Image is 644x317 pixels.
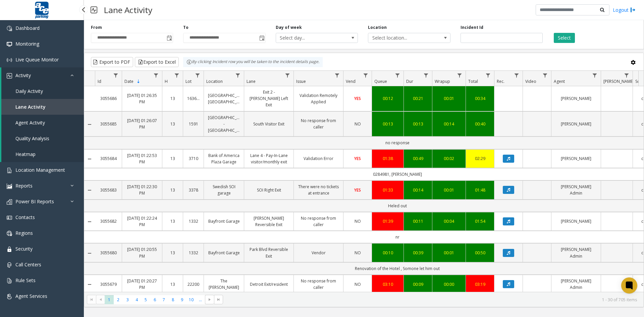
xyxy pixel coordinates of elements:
[555,121,597,127] a: [PERSON_NAME]
[346,78,356,84] span: Vend
[206,78,223,84] span: Location
[376,121,399,127] div: 00:13
[227,297,637,303] kendo-pager-info: 1 - 30 of 705 items
[376,250,399,256] div: 00:10
[7,247,12,252] img: 'icon'
[141,295,150,304] span: Page 5
[470,95,490,102] a: 00:34
[354,156,361,161] span: YES
[84,156,95,162] a: Collapse Details
[15,198,54,205] span: Power BI Reports
[436,218,462,224] div: 00:04
[7,294,12,299] img: 'icon'
[248,152,289,165] a: Lane 4 - Pay-In-Lane visitor/monthly exit
[99,218,118,224] a: 3055682
[354,187,361,193] span: YES
[1,67,84,83] a: Activity
[276,33,341,43] span: Select day...
[84,282,95,287] a: Collapse Details
[408,281,428,287] a: 00:09
[99,155,118,162] a: 3055684
[298,92,339,105] a: Validation Remotely Applied
[99,250,118,256] a: 3055680
[15,230,33,236] span: Regions
[248,281,289,287] a: Detroit Exit/resident
[91,57,133,67] button: Export to PDF
[126,117,158,130] a: [DATE] 01:26:07 PM
[347,187,368,193] a: YES
[84,122,95,127] a: Collapse Details
[355,281,361,287] span: NO
[207,297,212,302] span: Go to the next page
[376,155,399,162] a: 01:38
[208,250,240,256] a: Bayfront Garage
[166,218,179,224] a: 13
[555,218,597,224] a: [PERSON_NAME]
[470,121,490,127] div: 00:40
[376,281,399,287] div: 03:10
[376,95,399,102] a: 00:12
[15,151,36,157] span: Heatmap
[126,246,158,259] a: [DATE] 01:20:55 PM
[590,71,599,80] a: Agent Filter Menu
[248,187,289,193] a: SOI Right Exit
[258,33,265,43] span: Toggle popup
[124,78,133,84] span: Date
[298,215,339,228] a: No response from caller
[393,71,402,80] a: Queue Filter Menu
[1,99,84,115] a: Lane Activity
[99,121,118,127] a: 3055685
[555,95,597,102] a: [PERSON_NAME]
[98,78,101,84] span: Id
[15,72,31,78] span: Activity
[541,71,550,80] a: Video Filter Menu
[7,26,12,31] img: 'icon'
[185,78,192,84] span: Lot
[408,187,428,193] a: 00:14
[84,219,95,224] a: Collapse Details
[166,155,179,162] a: 13
[347,281,368,287] a: NO
[7,73,12,78] img: 'icon'
[7,57,12,63] img: 'icon'
[298,117,339,130] a: No response from caller
[168,295,177,304] span: Page 8
[361,71,370,80] a: Vend Filter Menu
[166,281,179,287] a: 13
[347,218,368,224] a: NO
[276,24,302,31] label: Day of week
[126,183,158,196] a: [DATE] 01:22:30 PM
[355,218,361,224] span: NO
[208,218,240,224] a: Bayfront Garage
[368,24,387,31] label: Location
[468,78,478,84] span: Total
[470,281,490,287] a: 03:19
[166,250,179,256] a: 13
[101,2,156,18] h3: Lane Activity
[208,92,240,105] a: [GEOGRAPHIC_DATA] [GEOGRAPHIC_DATA]
[408,250,428,256] a: 00:39
[208,114,240,134] a: [GEOGRAPHIC_DATA] - [GEOGRAPHIC_DATA]
[84,71,644,292] div: Data table
[247,78,256,84] span: Lane
[368,33,434,43] span: Select location...
[408,121,428,127] a: 00:13
[187,121,200,127] a: 1591
[283,71,292,80] a: Lane Filter Menu
[408,95,428,102] a: 00:21
[248,121,289,127] a: South Visitor Exit
[435,78,450,84] span: Wrapup
[555,246,597,259] a: [PERSON_NAME] Admin
[7,231,12,236] img: 'icon'
[470,250,490,256] a: 00:50
[186,59,192,65] img: infoIcon.svg
[347,121,368,127] a: NO
[7,262,12,268] img: 'icon'
[15,41,39,47] span: Monitoring
[150,295,159,304] span: Page 6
